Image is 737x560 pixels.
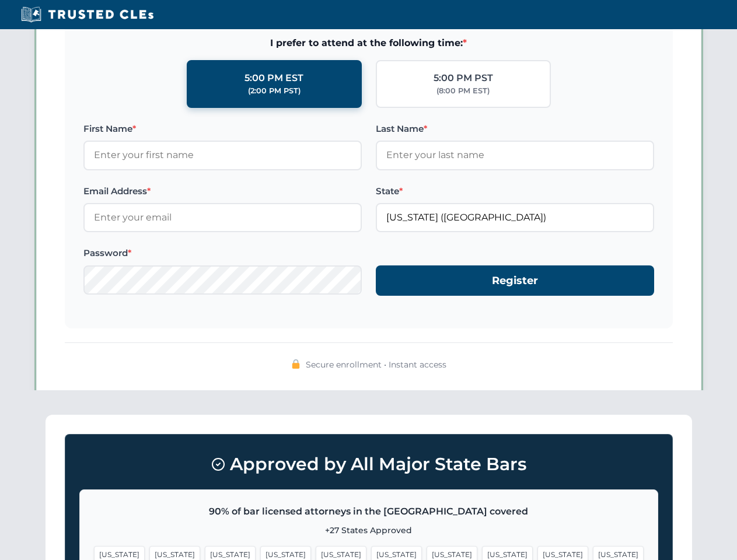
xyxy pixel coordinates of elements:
[436,85,490,97] div: (8:00 PM EST)
[18,6,157,23] img: Trusted CLEs
[291,359,301,369] img: 🔒
[94,524,644,537] p: +27 States Approved
[83,203,362,232] input: Enter your email
[244,71,303,86] div: 5:00 PM EST
[83,36,654,51] span: I prefer to attend at the following time:
[83,246,362,260] label: Password
[376,141,654,170] input: Enter your last name
[94,504,644,519] p: 90% of bar licensed attorneys in the [GEOGRAPHIC_DATA] covered
[376,265,654,296] button: Register
[248,85,301,97] div: (2:00 PM PST)
[83,141,362,170] input: Enter your first name
[83,184,362,198] label: Email Address
[79,449,658,480] h3: Approved by All Major State Bars
[434,71,493,86] div: 5:00 PM PST
[376,122,654,136] label: Last Name
[306,358,446,371] span: Secure enrollment • Instant access
[83,122,362,136] label: First Name
[376,203,654,232] input: California (CA)
[376,184,654,198] label: State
